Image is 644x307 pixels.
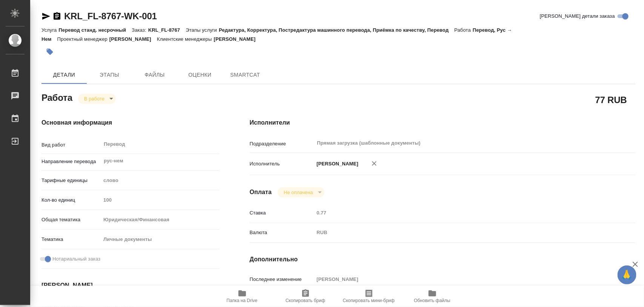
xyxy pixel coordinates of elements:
[286,298,325,303] span: Скопировать бриф
[101,213,219,226] div: Юридическая/Финансовая
[91,70,128,80] span: Этапы
[621,267,633,283] span: 🙏
[101,194,219,205] input: Пустое поле
[250,229,314,236] p: Валюта
[314,226,603,239] div: RUB
[540,12,615,20] span: [PERSON_NAME] детали заказа
[454,27,473,33] p: Работа
[41,236,101,243] p: Тематика
[148,27,186,33] p: KRL_FL-8767
[250,160,314,168] p: Исполнитель
[366,155,383,172] button: Удалить исполнителя
[157,36,214,42] p: Клиентские менеджеры
[211,286,274,307] button: Папка на Drive
[618,265,636,284] button: 🙏
[186,27,219,33] p: Этапы услуги
[227,298,258,303] span: Папка на Drive
[41,141,101,149] p: Вид работ
[343,298,395,303] span: Скопировать мини-бриф
[41,216,101,224] p: Общая тематика
[41,158,101,165] p: Направление перевода
[227,70,263,80] span: SmartCat
[57,36,109,42] p: Проектный менеджер
[78,94,116,104] div: В работе
[64,11,157,21] a: KRL_FL-8767-WK-001
[101,233,219,246] div: Личные документы
[314,207,603,218] input: Пустое поле
[595,93,627,106] h2: 77 RUB
[250,188,272,197] h4: Оплата
[314,160,358,168] p: [PERSON_NAME]
[250,140,314,148] p: Подразделение
[52,255,100,263] span: Нотариальный заказ
[41,27,58,33] p: Услуга
[41,118,220,127] h4: Основная информация
[82,96,107,102] button: В работе
[281,189,315,196] button: Не оплачена
[41,12,51,21] button: Скопировать ссылку для ЯМессенджера
[250,255,636,264] h4: Дополнительно
[109,36,157,42] p: [PERSON_NAME]
[337,286,401,307] button: Скопировать мини-бриф
[101,174,219,187] div: слово
[41,196,101,204] p: Кол-во единиц
[41,281,220,290] h4: [PERSON_NAME]
[41,43,58,60] button: Добавить тэг
[52,12,61,21] button: Скопировать ссылку
[41,90,72,104] h2: Работа
[314,274,603,285] input: Пустое поле
[250,118,636,127] h4: Исполнители
[250,276,314,283] p: Последнее изменение
[278,187,324,197] div: В работе
[58,27,132,33] p: Перевод станд. несрочный
[182,70,218,80] span: Оценки
[219,27,454,33] p: Редактура, Корректура, Постредактура машинного перевода, Приёмка по качеству, Перевод
[137,70,173,80] span: Файлы
[414,298,450,303] span: Обновить файлы
[274,286,337,307] button: Скопировать бриф
[214,36,261,42] p: [PERSON_NAME]
[132,27,148,33] p: Заказ:
[46,70,82,80] span: Детали
[41,177,101,184] p: Тарифные единицы
[250,209,314,217] p: Ставка
[401,286,464,307] button: Обновить файлы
